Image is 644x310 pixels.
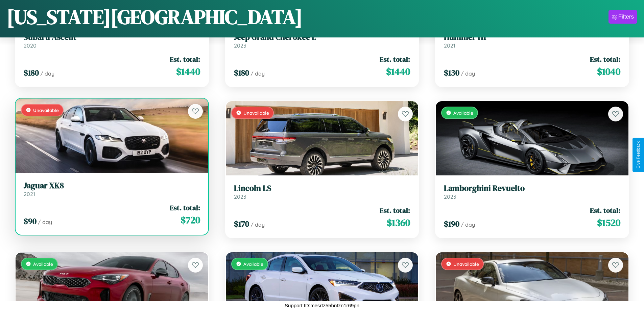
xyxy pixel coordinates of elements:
h3: Lincoln LS [234,184,410,193]
span: / day [461,70,475,77]
span: $ 130 [444,67,459,78]
span: Est. total: [170,203,200,213]
span: / day [40,70,54,77]
h3: Hummer H1 [444,32,620,42]
a: Subaru Ascent2020 [24,32,200,49]
span: 2023 [444,193,456,200]
span: Unavailable [453,261,479,267]
span: 2023 [234,193,246,200]
a: Lincoln LS2023 [234,184,410,200]
a: Lamborghini Revuelto2023 [444,184,620,200]
span: / day [461,221,475,228]
span: Est. total: [590,205,620,215]
span: Available [453,110,473,116]
span: Available [243,261,263,267]
span: Unavailable [243,110,269,116]
h3: Lamborghini Revuelto [444,184,620,193]
span: $ 1440 [176,65,200,78]
span: $ 1440 [386,65,410,78]
div: Filters [618,13,634,20]
span: $ 170 [234,218,249,229]
span: $ 1040 [597,65,620,78]
h3: Jeep Grand Cherokee L [234,32,410,42]
a: Jeep Grand Cherokee L2023 [234,32,410,49]
a: Hummer H12021 [444,32,620,49]
span: $ 1520 [597,216,620,229]
span: $ 180 [24,67,39,78]
span: / day [251,221,265,228]
span: 2023 [234,42,246,49]
span: Unavailable [33,107,59,113]
span: Est. total: [170,54,200,64]
h1: [US_STATE][GEOGRAPHIC_DATA] [7,3,303,31]
span: 2020 [24,42,37,49]
span: / day [251,70,265,77]
span: Available [33,261,53,267]
span: / day [38,219,52,225]
span: Est. total: [380,205,410,215]
span: $ 720 [181,213,200,227]
span: $ 90 [24,216,37,227]
span: 2021 [444,42,455,49]
a: Jaguar XK82021 [24,181,200,197]
p: Support ID: mesrtz55hntzn1r69pn [285,301,359,310]
button: Filters [609,10,637,24]
span: Est. total: [380,54,410,64]
h3: Subaru Ascent [24,32,200,42]
span: $ 190 [444,218,459,229]
span: Est. total: [590,54,620,64]
h3: Jaguar XK8 [24,181,200,191]
span: 2021 [24,191,35,197]
span: $ 1360 [387,216,410,229]
span: $ 180 [234,67,249,78]
div: Give Feedback [636,141,641,169]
